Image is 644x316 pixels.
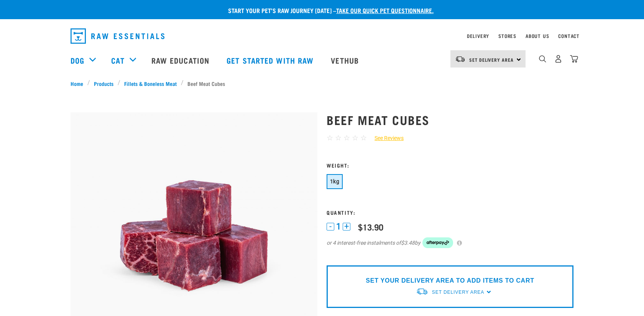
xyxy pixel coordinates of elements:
p: SET YOUR DELIVERY AREA TO ADD ITEMS TO CART [366,276,534,285]
img: Afterpay [422,237,453,248]
a: take our quick pet questionnaire. [336,8,434,12]
nav: breadcrumbs [71,79,573,87]
div: or 4 interest-free instalments of by [327,237,573,248]
span: 1kg [330,178,339,184]
a: Dog [71,54,84,66]
span: Set Delivery Area [432,290,484,295]
a: Products [90,79,118,87]
a: Home [71,79,87,87]
a: See Reviews [367,134,404,142]
img: van-moving.png [416,288,428,296]
a: Fillets & Boneless Meat [120,79,181,87]
span: Set Delivery Area [469,58,514,61]
span: 1 [336,222,341,230]
span: $3.48 [401,239,415,247]
nav: dropdown navigation [64,25,580,47]
span: ☆ [343,133,350,142]
img: van-moving.png [455,56,465,63]
span: ☆ [360,133,367,142]
div: $13.90 [358,222,383,232]
a: About Us [526,35,549,37]
a: Cat [111,54,124,66]
button: - [327,223,334,230]
h3: Weight: [327,162,573,168]
button: + [343,223,350,230]
img: Raw Essentials Logo [71,28,164,44]
a: Stores [498,35,516,37]
a: Delivery [467,35,489,37]
a: Vethub [323,45,368,76]
h3: Quantity: [327,209,573,215]
img: user.png [554,55,562,63]
span: ☆ [352,133,358,142]
span: ☆ [335,133,342,142]
button: 1kg [327,174,343,189]
img: home-icon-1@2x.png [539,55,546,63]
a: Get started with Raw [219,45,323,76]
h1: Beef Meat Cubes [327,113,573,127]
a: Contact [558,35,580,37]
span: ☆ [327,133,333,142]
img: home-icon@2x.png [570,55,578,63]
a: Raw Education [144,45,219,76]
